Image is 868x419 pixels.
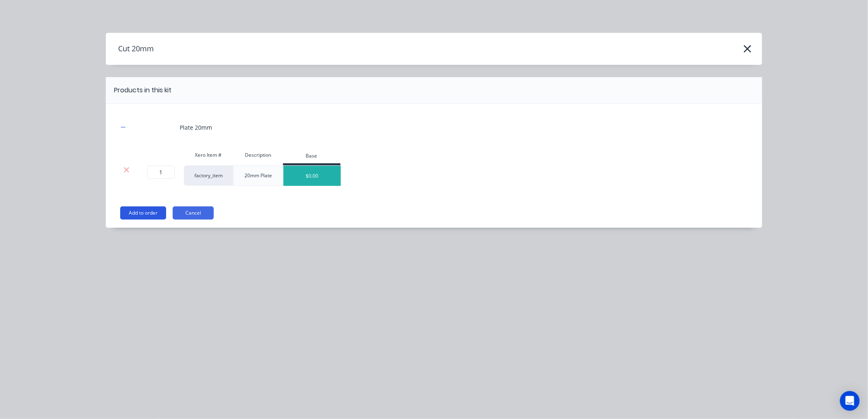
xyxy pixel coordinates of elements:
[120,206,166,220] button: Add to order
[180,123,212,132] div: Plate 20mm
[184,165,233,186] div: factory_item
[283,166,341,186] div: $0.00
[233,165,283,186] div: 20mm Plate
[106,41,154,57] h4: Cut 20mm
[283,149,340,165] div: Base
[233,147,283,163] div: Description
[173,206,214,220] button: Cancel
[114,85,171,95] div: Products in this kit
[840,391,860,411] div: Open Intercom Messenger
[147,166,175,179] input: ?
[184,147,233,163] div: Xero Item #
